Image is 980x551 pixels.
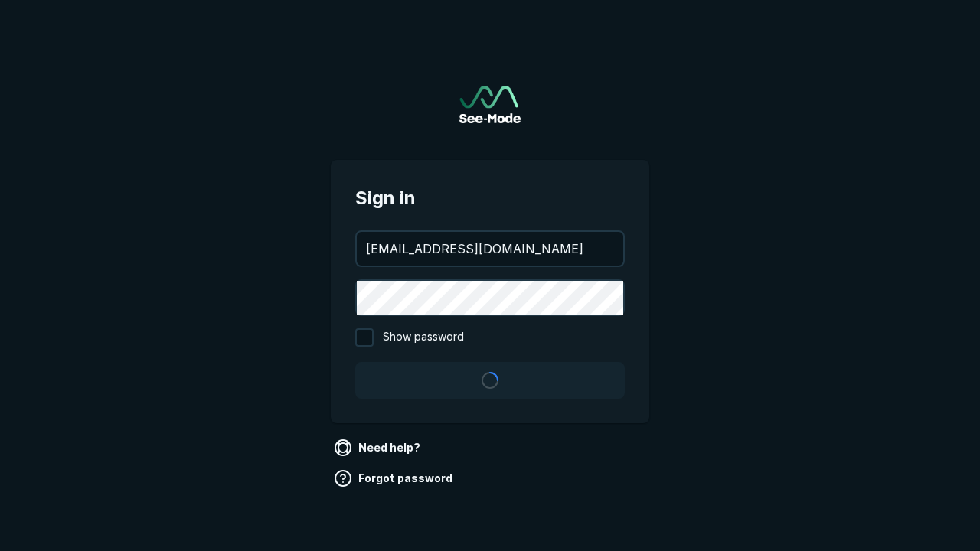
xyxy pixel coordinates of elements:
a: Go to sign in [459,86,521,123]
img: See-Mode Logo [459,86,521,123]
span: Show password [383,328,464,347]
span: Sign in [355,184,625,212]
input: your@email.com [357,232,623,266]
a: Forgot password [331,466,459,491]
a: Need help? [331,435,426,460]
